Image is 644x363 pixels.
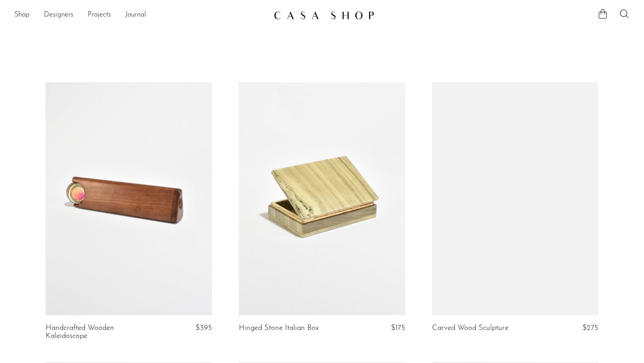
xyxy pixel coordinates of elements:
[14,9,30,21] a: Shop
[46,324,157,341] a: Handcrafted Wooden Kaleidoscope
[44,9,73,21] a: Designers
[14,8,267,23] nav: Desktop navigation
[195,324,212,332] span: $395
[432,324,508,332] a: Carved Wood Sculpture
[391,324,405,332] span: $175
[14,8,267,23] ul: NEW HEADER MENU
[582,324,598,332] span: $275
[239,324,319,332] a: Hinged Stone Italian Box
[125,9,146,21] a: Journal
[88,9,111,21] a: Projects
